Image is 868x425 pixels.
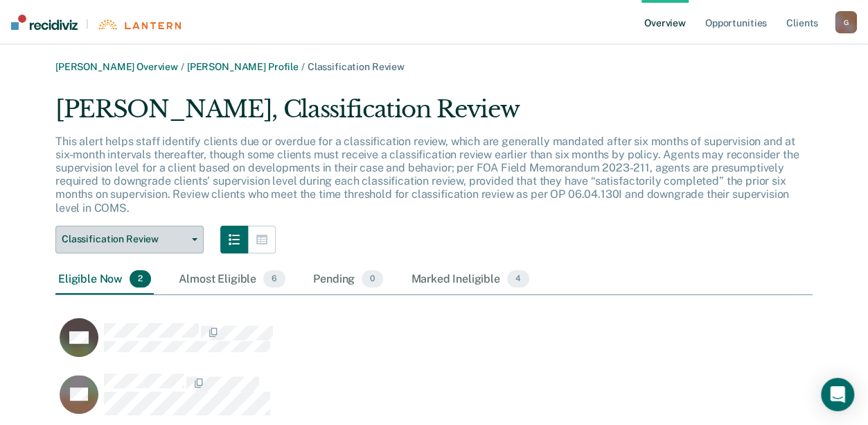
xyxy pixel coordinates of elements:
[178,61,187,72] span: /
[362,270,383,288] span: 0
[310,265,386,295] div: Pending0
[821,378,854,411] div: Open Intercom Messenger
[78,18,97,30] span: |
[408,265,532,295] div: Marked Ineligible4
[55,265,154,295] div: Eligible Now2
[308,61,405,72] span: Classification Review
[263,270,285,288] span: 6
[55,317,718,373] div: CaseloadOpportunityCell-0733424
[55,135,799,215] p: This alert helps staff identify clients due or overdue for a classification review, which are gen...
[55,95,813,135] div: [PERSON_NAME], Classification Review
[11,15,78,30] img: Recidiviz
[55,226,204,253] button: Classification Review
[176,265,288,295] div: Almost Eligible6
[835,11,857,33] button: G
[130,270,151,288] span: 2
[55,61,178,72] a: [PERSON_NAME] Overview
[11,15,181,30] a: |
[299,61,308,72] span: /
[187,61,299,72] a: [PERSON_NAME] Profile
[97,19,181,30] img: Lantern
[507,270,529,288] span: 4
[62,233,186,245] span: Classification Review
